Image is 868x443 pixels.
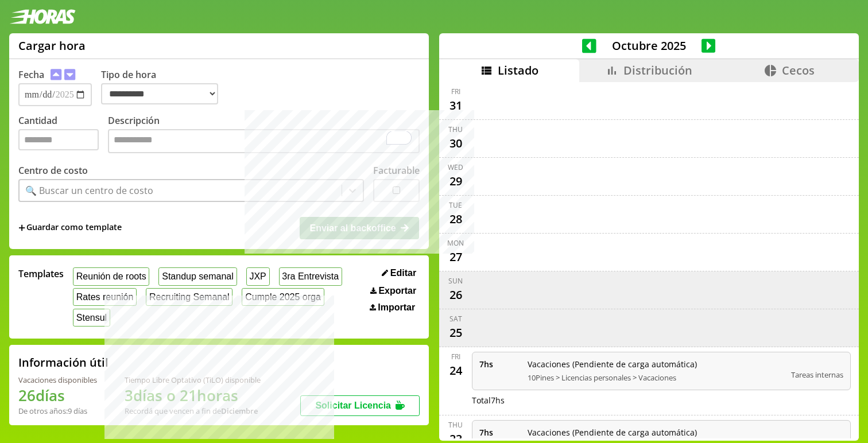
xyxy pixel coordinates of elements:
[498,63,538,78] span: Listado
[101,68,227,106] label: Tipo de hora
[447,286,465,304] div: 26
[18,222,122,234] span: +Guardar como template
[782,63,815,78] span: Cecos
[73,267,149,285] button: Reunión de roots
[448,420,463,430] div: Thu
[447,96,465,115] div: 31
[18,267,64,280] span: Templates
[158,267,237,285] button: Standup semanal
[315,401,391,410] span: Solicitar Licencia
[448,276,463,286] div: Sun
[125,385,261,406] h1: 3 días o 21 horas
[125,406,261,416] div: Recordá que vencen a fin de
[18,355,108,370] h2: Información útil
[439,82,859,439] div: scrollable content
[18,68,44,81] label: Fecha
[25,184,153,197] div: 🔍 Buscar un centro de costo
[9,9,76,24] img: logotipo
[246,267,270,285] button: JXP
[18,385,97,406] h1: 26 días
[449,200,462,210] div: Tue
[18,129,99,150] input: Cantidad
[447,324,465,342] div: 25
[108,129,420,153] textarea: To enrich screen reader interactions, please activate Accessibility in Grammarly extension settings
[378,302,415,313] span: Importar
[242,288,324,306] button: Cumple 2025 orga
[472,395,851,406] div: Total 7 hs
[448,162,463,172] div: Wed
[528,427,784,438] span: Vacaciones (Pendiente de carga automática)
[18,222,25,234] span: +
[367,285,420,297] button: Exportar
[18,406,97,416] div: De otros años: 9 días
[378,286,416,296] span: Exportar
[390,268,416,278] span: Editar
[447,134,465,153] div: 30
[447,362,465,380] div: 24
[378,267,420,279] button: Editar
[447,248,465,266] div: 27
[528,372,784,383] span: 10Pines > Licencias personales > Vacaciones
[448,125,463,134] div: Thu
[73,309,110,327] button: Stensul
[451,87,460,96] div: Fri
[18,38,86,53] h1: Cargar hora
[447,172,465,191] div: 29
[623,63,692,78] span: Distribución
[528,359,784,370] span: Vacaciones (Pendiente de carga automática)
[146,288,232,306] button: Recruiting Semanal
[791,370,843,380] span: Tareas internas
[108,114,420,156] label: Descripción
[101,83,218,104] select: Tipo de hora
[300,395,420,416] button: Solicitar Licencia
[451,352,460,362] div: Fri
[596,38,702,53] span: Octubre 2025
[479,427,520,438] span: 7 hs
[18,375,97,385] div: Vacaciones disponibles
[125,375,261,385] div: Tiempo Libre Optativo (TiLO) disponible
[449,314,462,324] div: Sat
[447,238,464,248] div: Mon
[479,359,520,370] span: 7 hs
[221,406,258,416] b: Diciembre
[373,164,420,177] label: Facturable
[73,288,137,306] button: Rates reunión
[18,164,88,177] label: Centro de costo
[18,114,108,156] label: Cantidad
[279,267,342,285] button: 3ra Entrevista
[447,210,465,228] div: 28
